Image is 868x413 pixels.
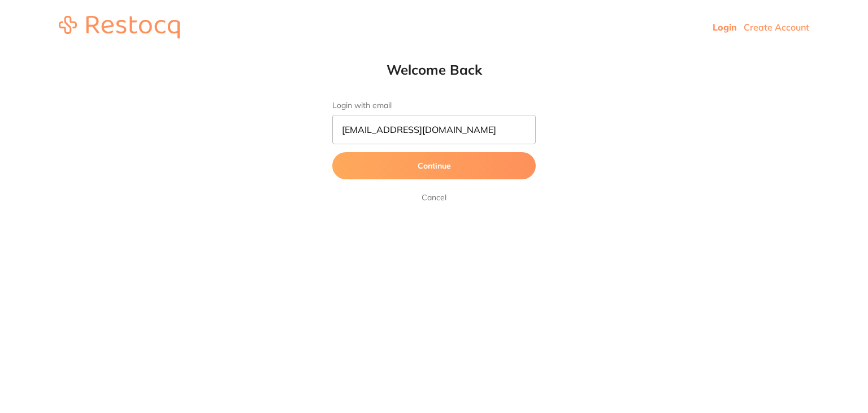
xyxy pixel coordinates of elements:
[332,152,536,179] button: Continue
[419,191,449,204] a: Cancel
[744,21,809,33] a: Create Account
[332,101,536,110] label: Login with email
[59,16,180,38] img: restocq_logo.svg
[713,21,737,33] a: Login
[310,61,558,78] h1: Welcome Back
